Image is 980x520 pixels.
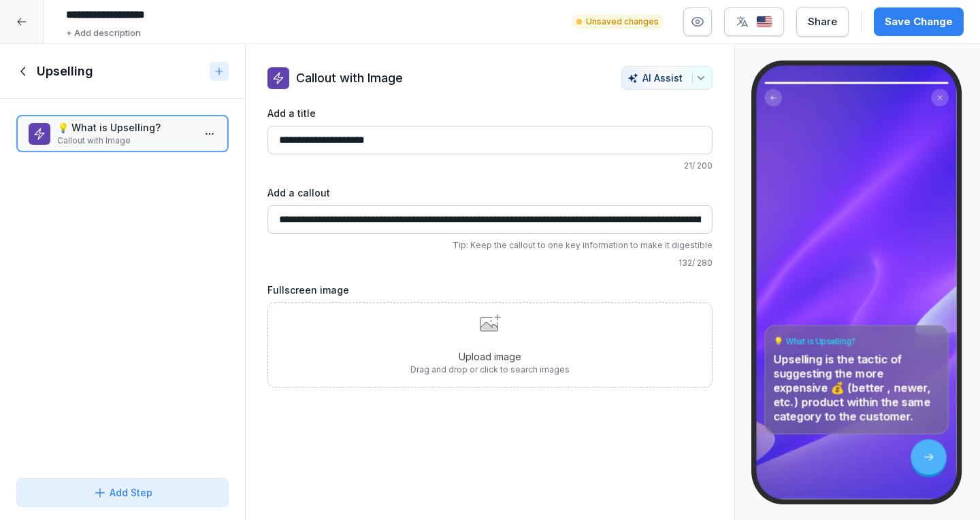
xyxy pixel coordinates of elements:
button: AI Assist [621,66,713,90]
label: Fullscreen image [267,283,713,297]
p: 21 / 200 [267,160,713,172]
p: Unsaved changes [586,16,659,28]
p: 💡 What is Upselling? [57,120,193,135]
h1: Upselling [37,63,93,80]
p: Upselling is the tactic of suggesting the more expensive 💰 (better , newer, etc.) product within ... [773,352,940,423]
p: Upload image [410,349,570,364]
p: + Add description [66,27,141,40]
label: Add a callout [267,186,713,200]
div: AI Assist [627,72,706,84]
p: 132 / 280 [267,257,713,269]
p: Drag and drop or click to search images [410,364,570,376]
button: Add Step [16,478,229,507]
img: us.svg [756,16,772,29]
label: Add a title [267,106,713,120]
div: 💡 What is Upselling?Callout with Image [16,115,229,152]
button: Share [796,7,849,37]
div: Share [808,14,837,29]
p: Callout with Image [57,135,193,147]
button: Save Change [874,7,964,36]
p: Tip: Keep the callout to one key information to make it digestible [267,239,713,252]
div: Save Change [885,14,953,29]
h4: 💡 What is Upselling? [773,336,940,347]
div: Add Step [93,485,152,500]
p: Callout with Image [296,69,403,87]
